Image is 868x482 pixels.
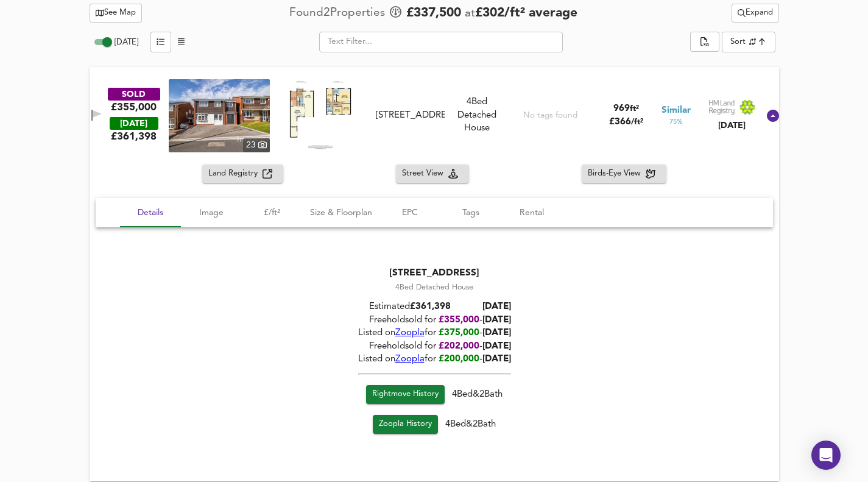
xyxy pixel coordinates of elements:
a: Zoopla History [373,416,438,434]
span: £375,000 [438,328,479,338]
svg: Show Details [766,108,780,123]
span: [DATE] [482,355,510,364]
span: £/ft² [249,205,295,221]
div: Freehold sold for - [358,340,510,353]
div: Estimated [358,301,510,314]
span: Similar [662,104,691,117]
div: [DATE] [708,119,756,132]
div: No tags found [523,110,577,121]
div: Sort [722,32,775,52]
div: 4 Bed Detached House [358,283,510,294]
div: £355,000 [111,101,157,114]
img: Floorplan [284,79,357,150]
button: Birds-Eye View [582,165,666,183]
span: Rental [509,205,555,221]
span: Birds-Eye View [588,167,646,181]
span: [DATE] [482,316,510,325]
span: £ 361,398 [409,303,450,312]
div: 23 [243,138,270,152]
div: Freehold sold for - [358,314,510,327]
img: Land Registry [708,99,756,115]
span: Details [127,205,174,221]
span: Image [188,205,235,221]
span: / ft² [631,118,643,126]
div: 4 Bed & 2 Bath [358,386,510,416]
div: Found 2 Propert ies [289,5,388,21]
span: [DATE] [482,342,510,351]
span: £ 202,000 [438,342,479,351]
div: 4 Bed & 2 Bath [358,416,510,439]
span: Land Registry [208,167,263,181]
span: Rightmove History [372,388,439,402]
div: SOLD [108,88,160,101]
div: [STREET_ADDRESS] [358,267,510,280]
span: £ 366 [609,118,643,127]
a: property thumbnail 23 [169,79,270,152]
span: £ 337,500 [406,4,461,23]
button: Land Registry [202,165,283,183]
span: at [465,8,475,19]
div: [STREET_ADDRESS] [376,109,445,122]
div: Open Intercom Messenger [811,441,841,470]
a: Zoopla [395,328,424,338]
span: EPC [387,205,433,221]
a: Zoopla [395,355,424,364]
div: SOLD£355,000 [DATE]£361,398property thumbnail 23 Floorplan[STREET_ADDRESS]4Bed Detached HouseNo t... [90,67,779,165]
span: Zoopla History [379,418,432,432]
button: Street View [396,165,469,183]
div: Sort [730,36,746,48]
img: property thumbnail [169,79,270,152]
div: split button [690,32,719,52]
span: 969 [613,104,630,113]
span: 75 % [669,117,682,127]
span: £ 361,398 [111,130,157,143]
span: Tags [448,205,494,221]
div: Listed on for - [358,353,510,366]
span: £ 302 / ft² average [475,7,577,19]
input: Text Filter... [319,32,563,52]
span: [DATE] [482,328,510,338]
button: See Map [90,4,143,23]
div: [DATE] [110,117,158,130]
div: 4 Bed Detached House [450,96,504,135]
a: Rightmove History [366,386,445,405]
b: [DATE] [482,303,510,312]
div: split button [732,4,779,23]
div: Listed on for - [358,327,510,339]
span: Street View [402,167,448,181]
span: Expand [738,6,773,20]
span: Size & Floorplan [310,205,372,221]
span: See Map [96,6,136,20]
span: [DATE] [115,38,138,46]
button: Expand [732,4,779,23]
span: £ 355,000 [438,316,479,325]
span: ft² [630,105,639,113]
div: SOLD£355,000 [DATE]£361,398property thumbnail 23 Floorplan[STREET_ADDRESS]4Bed Detached HouseNo t... [90,165,779,481]
span: £200,000 [438,355,479,364]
